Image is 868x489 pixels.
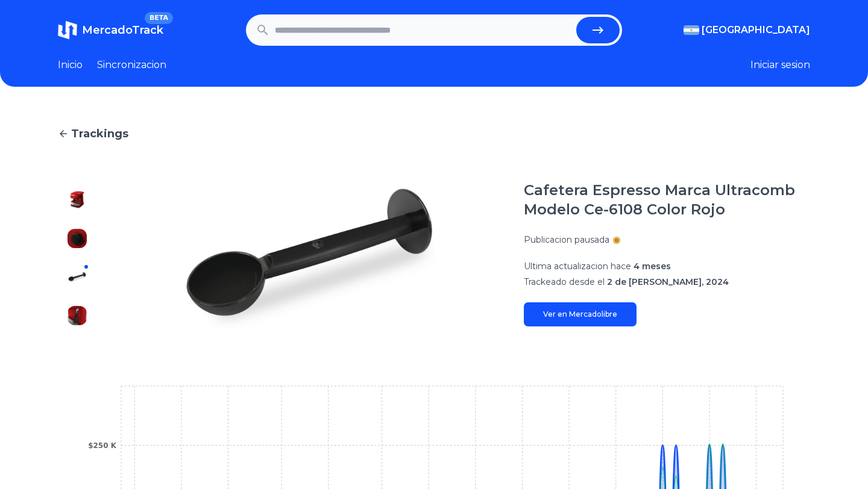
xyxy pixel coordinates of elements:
[68,267,87,287] img: Cafetera Espresso Marca Ultracomb Modelo Ce-6108 Color Rojo
[68,229,87,248] img: Cafetera Espresso Marca Ultracomb Modelo Ce-6108 Color Rojo
[58,20,163,40] a: MercadoTrackBETA
[524,276,605,287] span: Trackeado desde el
[607,276,729,287] span: 2 de [PERSON_NAME], 2024
[684,25,699,35] img: Argentina
[524,234,609,246] p: Publicacion pausada
[58,125,810,142] a: Trackings
[58,58,83,72] a: Inicio
[58,20,77,40] img: MercadoTrack
[88,441,117,450] tspan: $250 K
[68,190,87,210] img: Cafetera Espresso Marca Ultracomb Modelo Ce-6108 Color Rojo
[524,181,810,219] h1: Cafetera Espresso Marca Ultracomb Modelo Ce-6108 Color Rojo
[702,23,810,37] span: [GEOGRAPHIC_DATA]
[97,58,166,72] a: Sincronizacion
[750,58,810,72] button: Iniciar sesion
[145,12,173,24] span: BETA
[71,125,128,142] span: Trackings
[684,23,810,37] button: [GEOGRAPHIC_DATA]
[121,181,500,335] img: Cafetera Espresso Marca Ultracomb Modelo Ce-6108 Color Rojo
[524,261,631,272] span: Ultima actualizacion hace
[524,302,637,326] a: Ver en Mercadolibre
[634,261,671,272] span: 4 meses
[68,306,87,325] img: Cafetera Espresso Marca Ultracomb Modelo Ce-6108 Color Rojo
[82,23,163,37] span: MercadoTrack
